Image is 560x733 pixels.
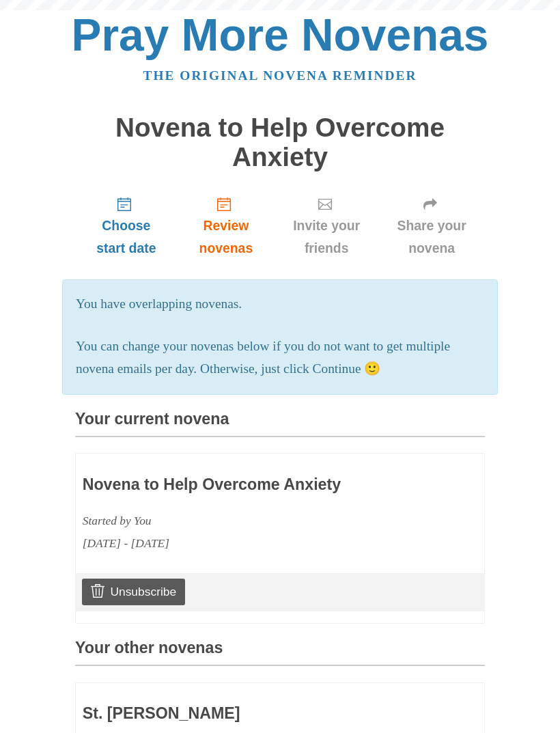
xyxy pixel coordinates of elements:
[75,639,485,666] h3: Your other novenas
[72,10,489,60] a: Pray More Novenas
[178,185,275,266] a: Review novenas
[83,476,398,494] h3: Novena to Help Overcome Anxiety
[275,185,378,266] a: Invite your friends
[83,705,398,723] h3: St. [PERSON_NAME]
[82,579,185,605] a: Unsubscribe
[75,411,485,437] h3: Your current novena
[83,532,398,555] div: [DATE] - [DATE]
[143,68,417,83] a: The original novena reminder
[89,215,164,260] span: Choose start date
[83,510,398,532] div: Started by You
[75,113,485,171] h1: Novena to Help Overcome Anxiety
[288,215,365,260] span: Invite your friends
[378,185,485,266] a: Share your novena
[75,185,178,266] a: Choose start date
[76,293,484,316] p: You have overlapping novenas.
[191,215,261,260] span: Review novenas
[76,335,484,381] p: You can change your novenas below if you do not want to get multiple novena emails per day. Other...
[392,215,471,260] span: Share your novena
